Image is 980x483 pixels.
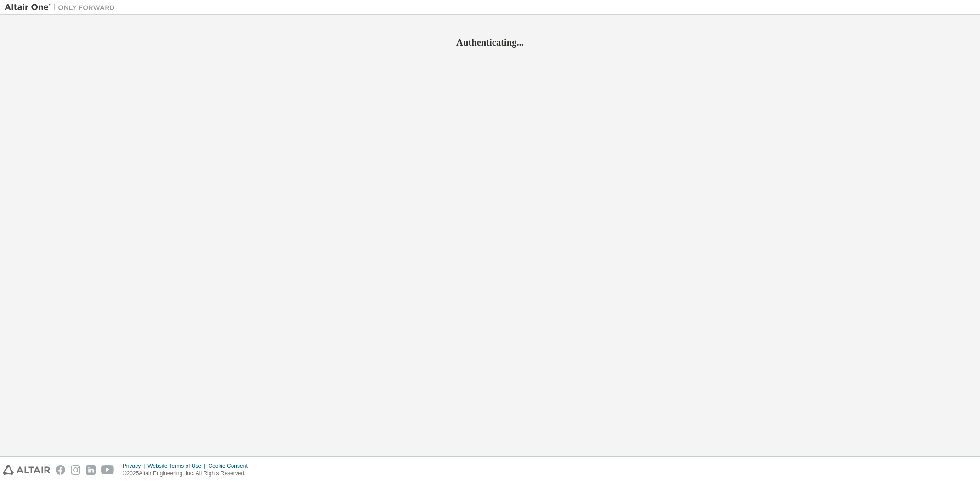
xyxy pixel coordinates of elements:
img: Altair One [5,3,119,12]
img: facebook.svg [56,465,65,475]
img: linkedin.svg [86,465,96,475]
h2: Authenticating... [5,36,975,48]
img: altair_logo.svg [3,465,50,475]
img: youtube.svg [101,465,114,475]
img: instagram.svg [71,465,80,475]
div: Cookie Consent [208,462,253,470]
div: Website Terms of Use [147,462,208,470]
p: © 2025 Altair Engineering, Inc. All Rights Reserved. [123,470,253,477]
div: Privacy [123,462,147,470]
